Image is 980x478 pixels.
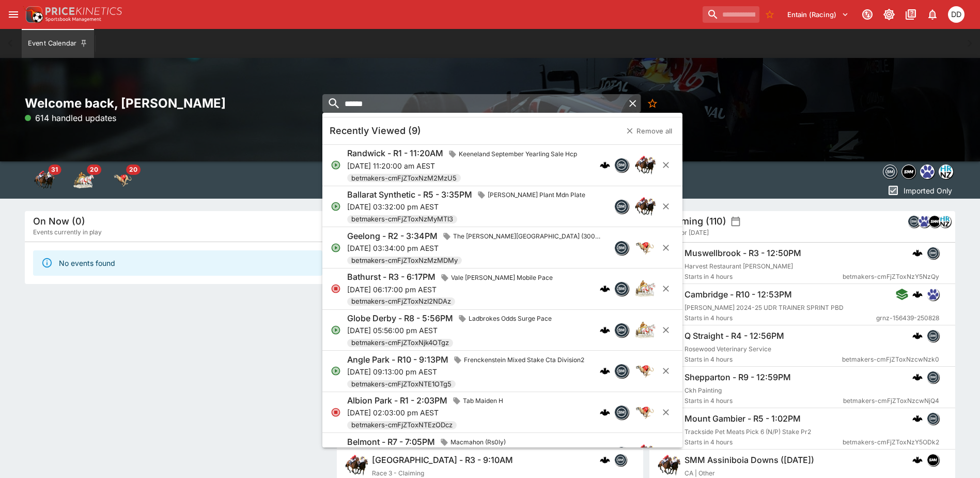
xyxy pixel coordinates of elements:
span: Harvest Restaurant [PERSON_NAME] [685,262,793,270]
svg: Open [331,243,341,253]
span: Ladbrokes Odds Surge Pace [464,313,556,324]
span: betmakers-cmFjZToxNTEzODcz [347,420,457,430]
div: samemeetingmulti [901,165,916,179]
img: logo-cerberus.svg [600,160,610,170]
img: logo-cerberus.svg [912,248,923,258]
img: betmakers.png [908,216,920,227]
h6: Belmont - R7 - 7:05PM [347,437,435,447]
div: betmakers [883,165,897,179]
span: Events currently in play [33,227,102,237]
img: logo-cerberus.svg [600,407,610,417]
button: No Bookmarks [644,94,662,113]
button: settings [730,216,741,227]
div: cerberus [912,455,923,465]
h6: Q Straight - R4 - 12:56PM [685,331,784,341]
img: samemeetingmulti.png [902,165,915,178]
span: 20 [126,165,141,175]
button: Toggle light/dark mode [880,5,898,24]
img: samemeetingmulti.png [927,454,939,466]
p: [DATE] 03:32:00 pm AEST [347,201,589,212]
img: logo-cerberus.svg [600,283,610,294]
span: Ckh Painting [685,386,722,394]
img: grnz.png [927,289,939,300]
h6: Bathurst - R3 - 6:17PM [347,272,435,282]
div: betmakers [927,247,939,259]
span: [PERSON_NAME] Plant Mdn Plate [484,190,589,200]
div: cerberus [600,455,610,465]
div: betmakers [927,412,939,425]
span: Rosewood Veterinary Service [685,345,771,353]
img: logo-cerberus.svg [912,455,923,465]
div: cerberus [600,325,610,335]
div: betmakers [614,405,629,420]
span: betmakers-cmFjZToxNzY5ODk2 [843,437,939,447]
div: grnz [920,165,935,179]
svg: Open [331,366,341,376]
div: Event type filters [25,161,143,199]
span: Race 3 - Claiming [372,469,424,477]
h6: Shepparton - R9 - 12:59PM [685,372,791,383]
span: betmakers-cmFjZToxNzcwNzk0 [842,354,939,365]
h6: Globe Derby - R8 - 5:56PM [347,313,453,324]
img: greyhound_racing.png [635,402,656,423]
img: samemeetingmulti.png [929,216,940,227]
img: horse_racing.png [635,196,656,217]
div: betmakers [614,323,629,337]
span: Starts in 4 hours [685,396,843,406]
button: Imported Only [884,182,955,199]
h6: Mount Gambier - R5 - 1:02PM [685,413,801,424]
h5: On Now (0) [33,215,85,227]
button: Event Calendar [22,29,94,58]
p: Imported Only [904,185,952,196]
span: betmakers-cmFjZToxNzM2MzU5 [347,173,461,184]
div: Greyhound Racing [113,170,133,190]
div: Harness Racing [73,170,94,190]
img: grnz.png [919,216,930,227]
h6: Cambridge - R10 - 12:53PM [685,289,792,300]
button: Documentation [901,5,920,24]
img: logo-cerberus.svg [600,455,610,465]
p: [DATE] 06:17:00 pm AEST [347,284,557,295]
div: cerberus [912,331,923,341]
span: Frenckenstein Mixed Stake Cta Division2 [460,355,588,365]
div: cerberus [912,289,923,300]
h6: Albion Park - R1 - 2:03PM [347,395,447,406]
div: Daryl Dao [948,6,965,23]
img: betmakers.png [883,165,897,178]
h6: Angle Park - R10 - 9:13PM [347,354,448,365]
h6: Geelong - R2 - 3:34PM [347,231,438,242]
img: greyhound_racing.png [635,237,656,258]
span: betmakers-cmFjZToxNzMyMTI3 [347,214,457,225]
img: betmakers.png [927,413,939,424]
img: betmakers.png [927,330,939,341]
img: logo-cerberus.svg [600,325,610,335]
span: Starts in 4 hours [685,313,876,323]
svg: Closed [331,407,341,417]
p: [DATE] 09:13:00 pm AEST [347,366,588,377]
span: The [PERSON_NAME][GEOGRAPHIC_DATA] (300+ Rank) [449,231,606,242]
img: betmakers.png [615,406,628,419]
div: Horse Racing [34,170,55,190]
span: Trackside Pet Meats Pick 6 (N/P) Stake Pr2 [685,428,811,436]
p: [DATE] 03:34:00 pm AEST [347,243,606,253]
span: betmakers-cmFjZToxNzI2NDAz [347,296,455,307]
img: logo-cerberus.svg [912,331,923,341]
img: horse_racing.png [635,443,656,464]
div: cerberus [600,160,610,170]
button: Select Tenant [781,6,855,23]
svg: Open [331,201,341,212]
div: Event type filters [881,161,955,182]
span: betmakers-cmFjZToxNzMzMDMy [347,256,462,266]
img: horse_racing.png [635,155,656,175]
span: Tab Maiden H [459,396,507,406]
div: betmakers [927,330,939,342]
p: [DATE] 05:56:00 pm AEST [347,325,556,336]
div: samemeetingmulti [927,454,939,466]
div: betmakers [614,241,629,255]
img: logo-cerberus.svg [912,413,923,424]
div: hrnz [939,165,953,179]
input: search [322,94,625,113]
span: grnz-156439-250828 [876,313,939,323]
div: betmakers [614,446,629,461]
h5: Upcoming (110) [658,215,726,227]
